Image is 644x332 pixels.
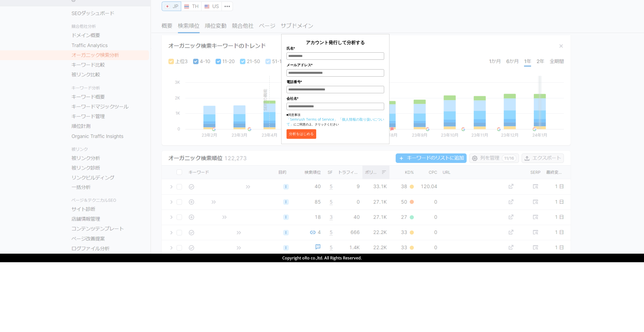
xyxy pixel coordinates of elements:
label: 電話番号* [287,79,384,85]
a: 「個人情報の取り扱いについて」 [287,117,384,126]
button: 分析をはじめる [287,129,316,139]
span: アカウント発行して分析する [306,39,365,45]
span: Copyright oRo co.,ltd. All Rights Reserved. [282,255,362,261]
a: 「Semrush Terms of Service」 [287,117,338,122]
p: ■同意事項 にご同意の上、クリックください [287,113,384,127]
label: メールアドレス* [287,62,384,68]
